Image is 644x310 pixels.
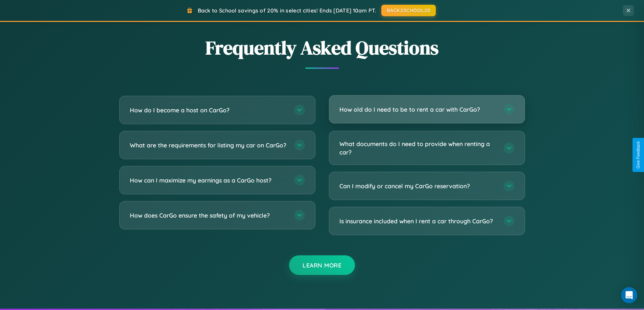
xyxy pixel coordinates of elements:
[119,35,525,61] h2: Frequently Asked Questions
[339,182,497,190] h3: Can I modify or cancel my CarGo reservation?
[289,255,355,275] button: Learn More
[339,105,497,114] h3: How old do I need to be to rent a car with CarGo?
[339,140,497,156] h3: What documents do I need to provide when renting a car?
[381,5,436,16] button: BACK2SCHOOL20
[621,287,637,303] div: Open Intercom Messenger
[339,217,497,225] h3: Is insurance included when I rent a car through CarGo?
[198,7,376,14] span: Back to School savings of 20% in select cities! Ends [DATE] 10am PT.
[636,141,641,169] div: Give Feedback
[130,211,287,220] h3: How does CarGo ensure the safety of my vehicle?
[130,176,287,185] h3: How can I maximize my earnings as a CarGo host?
[130,141,287,149] h3: What are the requirements for listing my car on CarGo?
[130,106,287,114] h3: How do I become a host on CarGo?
